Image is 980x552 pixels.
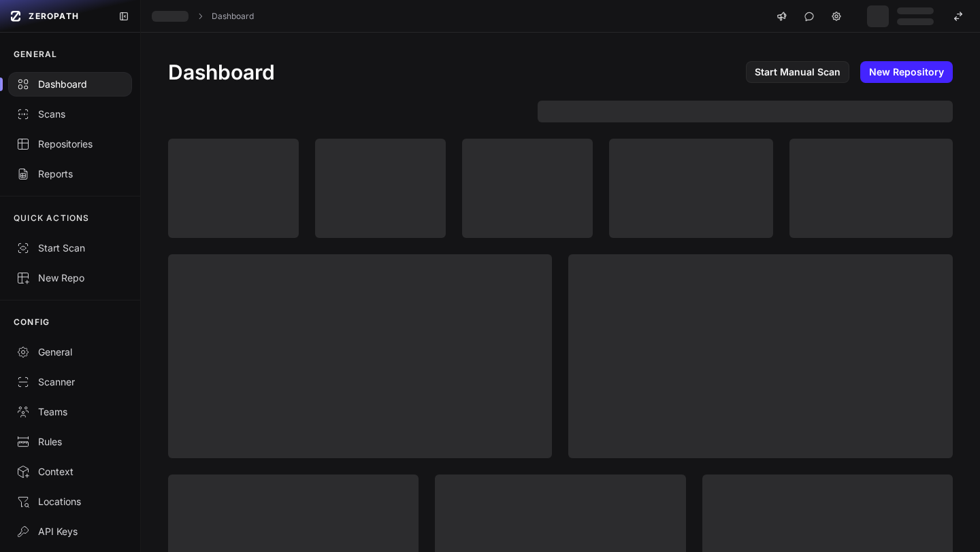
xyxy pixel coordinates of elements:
div: Scans [16,107,124,121]
a: ZEROPATH [5,5,108,27]
div: New Repo [16,271,124,285]
div: API Keys [16,525,124,538]
h1: Dashboard [168,60,275,84]
div: Rules [16,435,124,449]
nav: breadcrumb [152,11,254,22]
a: Start Manual Scan [746,61,849,83]
a: Dashboard [212,11,254,22]
div: Teams [16,405,124,419]
p: GENERAL [14,49,57,60]
div: Repositories [16,137,124,151]
svg: chevron right, [195,12,205,21]
a: New Repository [860,61,953,83]
div: Start Scan [16,241,124,255]
div: Context [16,465,124,479]
div: Locations [16,495,124,508]
p: QUICK ACTIONS [14,213,90,224]
span: ZEROPATH [29,11,79,22]
div: Reports [16,167,124,181]
div: Dashboard [16,77,124,91]
p: CONFIG [14,317,50,328]
div: Scanner [16,375,124,389]
div: General [16,345,124,359]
